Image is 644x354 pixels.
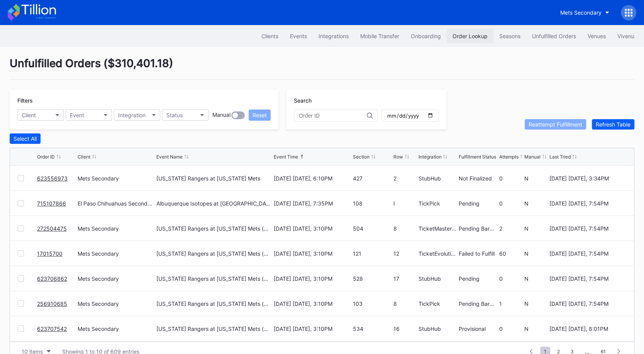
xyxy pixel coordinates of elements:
[14,135,37,142] div: Select All
[592,119,634,130] button: Refresh Table
[549,175,626,182] div: [DATE] [DATE], 3:34PM
[156,175,260,182] div: [US_STATE] Rangers at [US_STATE] Mets
[78,325,154,332] div: Mets Secondary
[162,110,208,121] button: Status
[499,33,520,39] div: Seasons
[418,325,457,332] div: StubHub
[253,112,267,118] div: Reset
[393,325,417,332] div: 16
[405,29,447,43] button: Onboarding
[459,175,497,182] div: Not Finalized
[78,154,90,160] div: Client
[524,175,547,182] div: N
[78,250,154,257] div: Mets Secondary
[37,154,55,160] div: Order ID
[549,154,571,160] div: Last Tried
[70,112,84,118] div: Event
[526,29,582,43] button: Unfulfilled Orders
[393,250,417,257] div: 12
[353,275,391,282] div: 528
[22,112,36,118] div: Client
[353,200,391,207] div: 108
[274,325,351,332] div: [DATE] [DATE], 3:10PM
[256,29,284,43] button: Clients
[17,97,271,104] div: Filters
[156,300,272,307] div: [US_STATE] Rangers at [US_STATE] Mets (Mets Alumni Classic/Mrs. Met Taxicab [GEOGRAPHIC_DATA] Giv...
[447,29,493,43] a: Order Lookup
[549,200,626,207] div: [DATE] [DATE], 7:54PM
[499,175,522,182] div: 0
[560,9,602,16] div: Mets Secondary
[274,275,351,282] div: [DATE] [DATE], 3:10PM
[549,275,626,282] div: [DATE] [DATE], 7:54PM
[549,225,626,232] div: [DATE] [DATE], 7:54PM
[156,250,272,257] div: [US_STATE] Rangers at [US_STATE] Mets (Mets Alumni Classic/Mrs. Met Taxicab [GEOGRAPHIC_DATA] Giv...
[529,121,582,128] div: Reattempt Fulfillment
[459,154,496,160] div: Fulfillment Status
[549,250,626,257] div: [DATE] [DATE], 7:54PM
[78,225,154,232] div: Mets Secondary
[393,200,417,207] div: I
[418,154,441,160] div: Integration
[37,250,63,257] a: 17015700
[274,200,351,207] div: [DATE] [DATE], 7:35PM
[353,225,391,232] div: 504
[393,175,417,182] div: 2
[418,275,457,282] div: StubHub
[37,325,67,332] a: 623707542
[596,121,630,128] div: Refresh Table
[499,300,522,307] div: 1
[532,33,576,39] div: Unfulfilled Orders
[37,275,67,282] a: 623706862
[452,33,488,39] div: Order Lookup
[418,300,457,307] div: TickPick
[418,175,457,182] div: StubHub
[156,275,272,282] div: [US_STATE] Rangers at [US_STATE] Mets (Mets Alumni Classic/Mrs. Met Taxicab [GEOGRAPHIC_DATA] Giv...
[499,325,522,332] div: 0
[459,275,497,282] div: Pending
[499,275,522,282] div: 0
[156,154,183,160] div: Event Name
[524,250,547,257] div: N
[418,225,457,232] div: TicketMasterResale
[549,325,626,332] div: [DATE] [DATE], 8:01PM
[524,154,541,160] div: Manual
[37,225,67,232] a: 272504475
[353,154,369,160] div: Section
[612,29,640,43] button: Vivenu
[249,110,271,121] button: Reset
[156,325,272,332] div: [US_STATE] Rangers at [US_STATE] Mets (Mets Alumni Classic/Mrs. Met Taxicab [GEOGRAPHIC_DATA] Giv...
[588,33,606,39] div: Venues
[493,29,526,43] button: Seasons
[319,33,349,39] div: Integrations
[166,112,183,118] div: Status
[353,325,391,332] div: 534
[284,29,313,43] button: Events
[459,250,497,257] div: Failed to Fulfill
[212,111,230,119] div: Manual
[554,5,615,20] button: Mets Secondary
[524,225,547,232] div: N
[459,200,497,207] div: Pending
[393,154,403,160] div: Row
[459,325,497,332] div: Provisional
[582,29,612,43] button: Venues
[411,33,441,39] div: Onboarding
[78,300,154,307] div: Mets Secondary
[274,225,351,232] div: [DATE] [DATE], 3:10PM
[393,275,417,282] div: 17
[354,29,405,43] a: Mobile Transfer
[10,57,634,80] div: Unfulfilled Orders ( $310,401.18 )
[78,275,154,282] div: Mets Secondary
[156,225,272,232] div: [US_STATE] Rangers at [US_STATE] Mets (Mets Alumni Classic/Mrs. Met Taxicab [GEOGRAPHIC_DATA] Giv...
[459,300,497,307] div: Pending Barcode Validation
[66,110,112,121] button: Event
[549,300,626,307] div: [DATE] [DATE], 7:54PM
[290,33,307,39] div: Events
[114,110,160,121] button: Integration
